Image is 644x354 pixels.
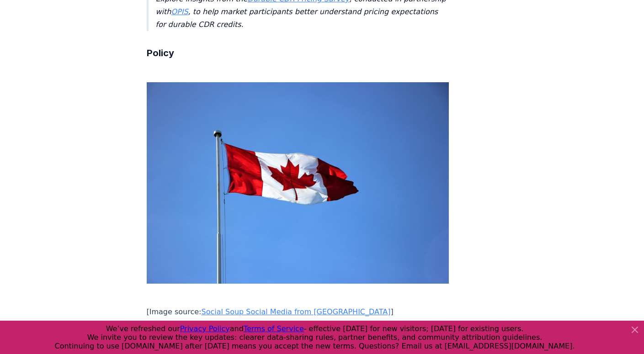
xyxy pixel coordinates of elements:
p: [Image source: ] [147,306,449,318]
a: Social Soup Social Media from [GEOGRAPHIC_DATA] [201,307,390,316]
img: blog post image [147,82,449,284]
a: OPIS [171,7,188,16]
strong: Policy [147,48,174,58]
